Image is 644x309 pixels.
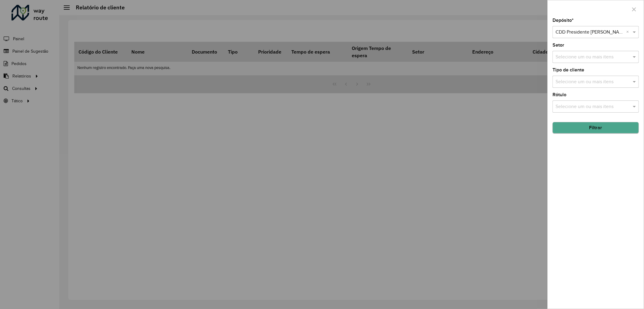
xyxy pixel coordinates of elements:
[553,41,564,49] label: Setor
[553,122,639,133] button: Filtrar
[626,28,631,36] span: Clear all
[553,66,584,74] label: Tipo de cliente
[553,91,566,98] label: Rótulo
[553,17,574,24] label: Depósito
